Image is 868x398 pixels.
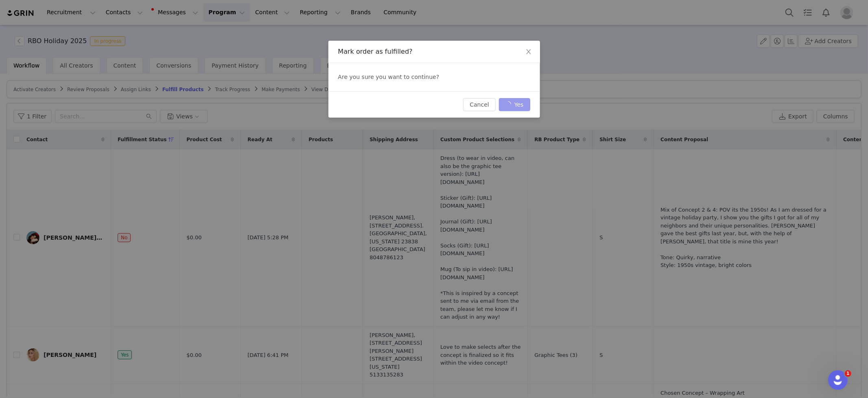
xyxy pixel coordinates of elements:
button: Cancel [463,98,495,111]
button: Close [517,41,540,63]
iframe: Intercom live chat [828,370,848,390]
i: icon: close [525,48,532,55]
div: Are you sure you want to continue? [328,63,540,91]
span: 1 [845,370,851,377]
div: Mark order as fulfilled? [338,47,530,56]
